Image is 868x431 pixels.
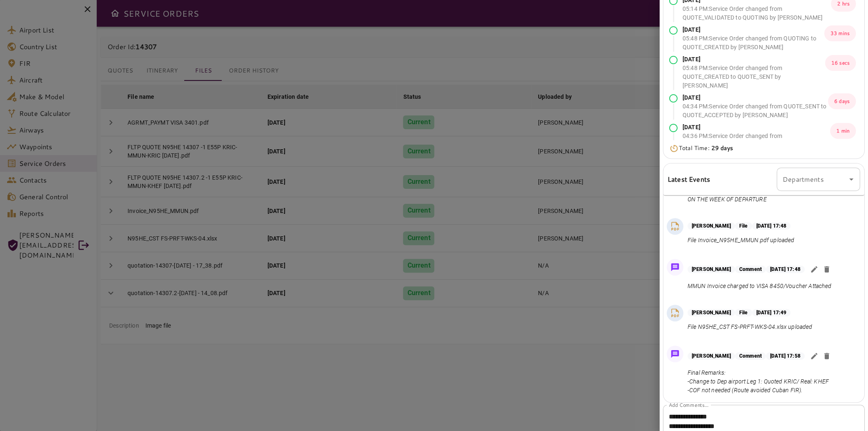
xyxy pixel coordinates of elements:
[669,220,681,233] img: PDF File
[688,352,735,360] p: [PERSON_NAME]
[735,222,752,230] p: File
[711,144,733,152] b: 29 days
[669,348,681,360] img: Message Icon
[683,93,828,102] p: [DATE]
[688,266,735,273] p: [PERSON_NAME]
[766,352,805,360] p: [DATE] 17:58
[683,34,824,52] p: 05:48 PM : Service Order changed from QUOTING to QUOTE_CREATED by [PERSON_NAME]
[735,266,766,273] p: Comment
[735,352,766,360] p: Comment
[683,102,828,120] p: 04:34 PM : Service Order changed from QUOTE_SENT to QUOTE_ACCEPTED by [PERSON_NAME]
[683,25,824,34] p: [DATE]
[683,123,830,132] p: [DATE]
[683,55,825,64] p: [DATE]
[688,323,812,331] p: File N95HE_CST FS-PRFT-WKS-04.xlsx uploaded
[752,309,791,316] p: [DATE] 17:49
[825,55,856,71] p: 16 secs
[679,144,733,153] p: Total Time:
[688,282,833,291] p: MMUN Invoice charged to VISA 8450/Voucher Attached
[668,174,710,185] h6: Latest Events
[683,132,830,158] p: 04:36 PM : Service Order changed from QUOTE_ACCEPTED to AWAITING_ASSIGNMENT by [PERSON_NAME]
[735,309,752,316] p: File
[683,64,825,90] p: 05:48 PM : Service Order changed from QUOTE_CREATED to QUOTE_SENT by [PERSON_NAME]
[766,266,805,273] p: [DATE] 17:48
[688,309,735,316] p: [PERSON_NAME]
[688,222,735,230] p: [PERSON_NAME]
[669,401,708,408] label: Add Comments...
[688,236,794,245] p: File Invoice_N95HE_MMUN.pdf uploaded
[752,222,791,230] p: [DATE] 17:48
[824,25,856,41] p: 33 mins
[828,93,856,109] p: 6 days
[669,307,681,319] img: PDF File
[669,144,679,153] img: Timer Icon
[830,123,856,139] p: 1 min
[845,173,857,185] button: Open
[683,5,831,22] p: 05:14 PM : Service Order changed from QUOTE_VALIDATED to QUOTING by [PERSON_NAME]
[688,368,833,395] p: Final Remarks: -Change to Dep airport Leg 1: Quoted KRIC/ Real: KHEF -COF not needed (Route avoid...
[669,261,681,273] img: Message Icon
